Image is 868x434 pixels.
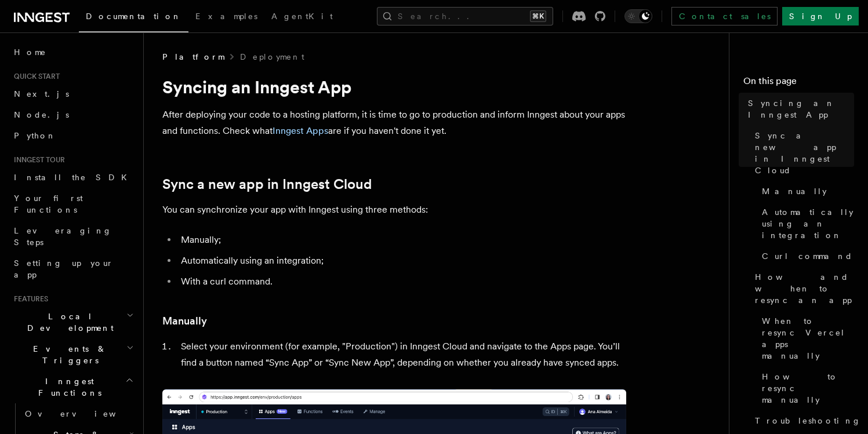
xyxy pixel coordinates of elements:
[9,371,136,403] button: Inngest Functions
[177,232,626,248] li: Manually;
[162,51,224,63] span: Platform
[762,315,854,362] span: When to resync Vercel apps manually
[757,181,854,202] a: Manually
[9,125,136,146] a: Python
[264,3,340,31] a: AgentKit
[755,271,854,306] span: How and when to resync an app
[14,258,114,279] span: Setting up your app
[757,202,854,246] a: Automatically using an integration
[9,188,136,220] a: Your first Functions
[240,51,304,63] a: Deployment
[177,273,626,290] li: With a curl command.
[273,125,328,136] a: Inngest Apps
[9,104,136,125] a: Node.js
[755,130,854,176] span: Sync a new app in Inngest Cloud
[14,110,69,119] span: Node.js
[671,7,778,25] a: Contact sales
[9,83,136,104] a: Next.js
[162,176,372,192] a: Sync a new app in Inngest Cloud
[530,10,546,22] kbd: ⌘K
[177,253,626,269] li: Automatically using an integration;
[14,46,46,58] span: Home
[750,410,854,431] a: Troubleshooting
[9,155,65,165] span: Inngest tour
[9,42,136,63] a: Home
[755,415,861,426] span: Troubleshooting
[9,338,136,371] button: Events & Triggers
[195,12,257,21] span: Examples
[757,366,854,410] a: How to resync manually
[9,294,48,304] span: Features
[762,206,854,241] span: Automatically using an integration
[750,125,854,181] a: Sync a new app in Inngest Cloud
[9,220,136,253] a: Leveraging Steps
[188,3,264,31] a: Examples
[162,202,626,218] p: You can synchronize your app with Inngest using three methods:
[162,107,626,139] p: After deploying your code to a hosting platform, it is time to go to production and inform Innges...
[25,409,144,418] span: Overview
[14,173,134,182] span: Install the SDK
[624,9,652,23] button: Toggle dark mode
[9,343,126,366] span: Events & Triggers
[782,7,859,25] a: Sign Up
[9,253,136,285] a: Setting up your app
[9,375,125,399] span: Inngest Functions
[748,97,854,121] span: Syncing an Inngest App
[9,311,126,334] span: Local Development
[9,306,136,338] button: Local Development
[757,246,854,267] a: Curl command
[14,226,112,247] span: Leveraging Steps
[743,93,854,125] a: Syncing an Inngest App
[9,167,136,188] a: Install the SDK
[79,3,188,32] a: Documentation
[743,74,854,93] h4: On this page
[377,7,553,25] button: Search...⌘K
[271,12,333,21] span: AgentKit
[762,250,853,262] span: Curl command
[20,403,136,424] a: Overview
[162,313,207,329] a: Manually
[14,194,83,214] span: Your first Functions
[177,338,626,371] li: Select your environment (for example, "Production") in Inngest Cloud and navigate to the Apps pag...
[762,185,827,197] span: Manually
[9,72,60,81] span: Quick start
[86,12,181,21] span: Documentation
[762,371,854,406] span: How to resync manually
[750,267,854,311] a: How and when to resync an app
[162,76,626,97] h1: Syncing an Inngest App
[757,311,854,366] a: When to resync Vercel apps manually
[14,89,69,99] span: Next.js
[14,131,56,140] span: Python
